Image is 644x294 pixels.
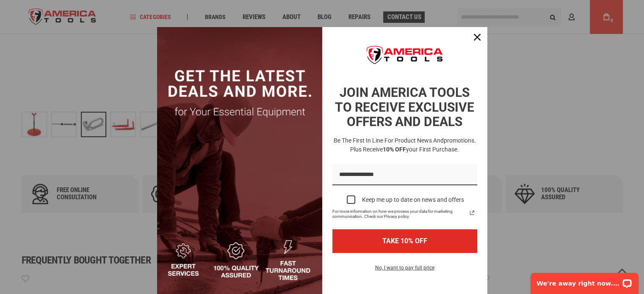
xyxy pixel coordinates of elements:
a: Read our Privacy Policy [467,208,477,218]
svg: link icon [467,208,477,218]
h3: Be the first in line for product news and [331,136,479,154]
input: Email field [332,164,477,186]
svg: close icon [474,34,481,41]
div: Keep me up to date on news and offers [362,196,464,203]
span: For more information on how we process your data for marketing communication. Check our Privacy p... [332,209,467,219]
span: promotions. Plus receive your first purchase. [350,137,476,153]
strong: 10% OFF [383,146,406,153]
button: No, I want to pay full price [368,263,441,278]
button: TAKE 10% OFF [332,229,477,253]
strong: JOIN AMERICA TOOLS TO RECEIVE EXCLUSIVE OFFERS AND DEALS [335,85,474,129]
button: Close [467,27,487,47]
iframe: LiveChat chat widget [525,267,644,294]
